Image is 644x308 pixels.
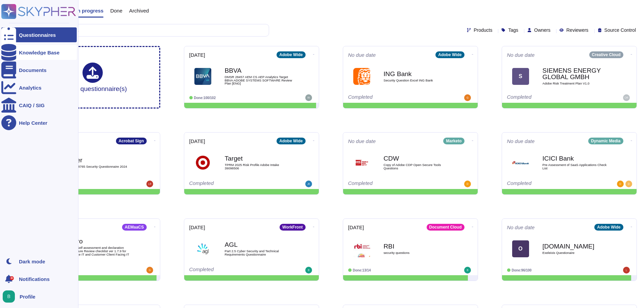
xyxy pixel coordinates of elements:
[66,238,134,244] b: Wipro
[305,94,312,101] img: user
[512,268,532,272] span: Done: 96/100
[348,52,376,57] span: No due date
[146,181,153,187] img: user
[512,68,529,85] div: S
[19,32,56,38] div: Questionnaires
[589,51,623,58] div: Creative Cloud
[384,79,451,82] span: Security Question Excel ING Bank
[66,246,134,259] span: Vendor Self assessment and declaration Architecture Review checklist ver 1.7.9 for Enterprise IT ...
[427,224,464,231] div: Document Cloud
[19,50,59,55] div: Knowledge Base
[19,85,42,90] div: Analytics
[194,68,211,85] img: Logo
[443,138,464,144] div: Marketo
[512,240,529,257] div: O
[543,155,610,162] b: ICICI Bank
[189,225,205,230] span: [DATE]
[617,181,624,187] img: user
[110,8,122,13] span: Done
[66,157,134,163] b: Pfizer
[512,154,529,171] img: Logo
[225,241,292,248] b: AGL
[19,103,45,108] div: CAIQ / SIG
[543,243,610,250] b: [DOMAIN_NAME]
[507,181,590,187] div: Completed
[507,225,535,230] span: No due date
[225,67,292,74] b: BBVA
[19,68,47,73] div: Documents
[76,8,103,13] span: In progress
[129,8,149,13] span: Archived
[10,276,14,280] div: 9+
[3,290,15,303] img: user
[604,28,636,32] span: Source Control
[543,82,610,85] span: Adobe Risk Treatment Plan V1.0
[348,225,364,230] span: [DATE]
[225,75,292,85] span: DMSR 28457 AEM CS AEP Analytics Target BBVA ADOBE SYSTEMS SOFTWARE Review Plan [ENG]
[623,94,630,101] img: user
[1,63,77,77] a: Documents
[189,52,205,57] span: [DATE]
[194,154,211,171] img: Logo
[508,28,518,32] span: Tags
[623,267,630,274] img: user
[225,155,292,162] b: Target
[116,138,147,144] div: Acrobat Sign
[1,27,77,42] a: Questionnaires
[277,138,305,144] div: Adobe Wide
[435,51,464,58] div: Adobe Wide
[19,120,47,125] div: Help Center
[225,163,292,170] span: TPRM 2025 Risk Profile Adobe Intake 39098506
[543,251,610,255] span: Exeleixis Questionaire
[384,163,451,170] span: Copy of Adobe CDP Open Secure Tools Questions
[464,181,471,187] img: user
[507,52,535,57] span: No due date
[1,45,77,60] a: Knowledge Base
[225,250,292,256] span: Part 2.5 Cyber Security and Technical Requirements Questionnaire
[507,139,535,144] span: No due date
[348,139,376,144] span: No due date
[305,267,312,274] img: user
[353,268,371,272] span: Done: 13/14
[189,139,205,144] span: [DATE]
[1,289,20,304] button: user
[353,68,370,85] img: Logo
[1,98,77,113] a: CAIQ / SIG
[566,28,588,32] span: Reviewers
[58,63,127,92] div: Upload questionnaire(s)
[194,240,211,257] img: Logo
[625,181,632,187] img: user
[20,294,35,299] span: Profile
[19,259,45,264] div: Dark mode
[348,94,431,101] div: Completed
[384,155,451,162] b: CDW
[194,96,216,100] span: Done: 100/102
[66,165,134,168] span: DMSR 28765 Security Questionnaire 2024
[534,28,550,32] span: Owners
[384,251,451,255] span: security questions
[146,267,153,274] img: user
[384,71,451,77] b: ING Bank
[353,154,370,171] img: Logo
[19,277,50,282] span: Notifications
[280,224,305,231] div: WorkFront
[464,267,471,274] img: user
[474,28,492,32] span: Products
[353,240,370,257] img: Logo
[189,267,272,274] div: Completed
[348,181,431,187] div: Completed
[384,243,451,250] b: RBI
[594,224,623,231] div: Adobe Wide
[507,94,590,101] div: Completed
[277,51,305,58] div: Adobe Wide
[27,24,269,36] input: Search by keywords
[543,163,610,170] span: Pre Assessment of SaaS Applications Check List
[1,80,77,95] a: Analytics
[588,138,623,144] div: Dynamic Media
[189,181,272,187] div: Completed
[305,181,312,187] img: user
[464,94,471,101] img: user
[1,115,77,130] a: Help Center
[122,224,147,231] div: AEMaaCS
[543,67,610,80] b: SIEMENS ENERGY GLOBAL GMBH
